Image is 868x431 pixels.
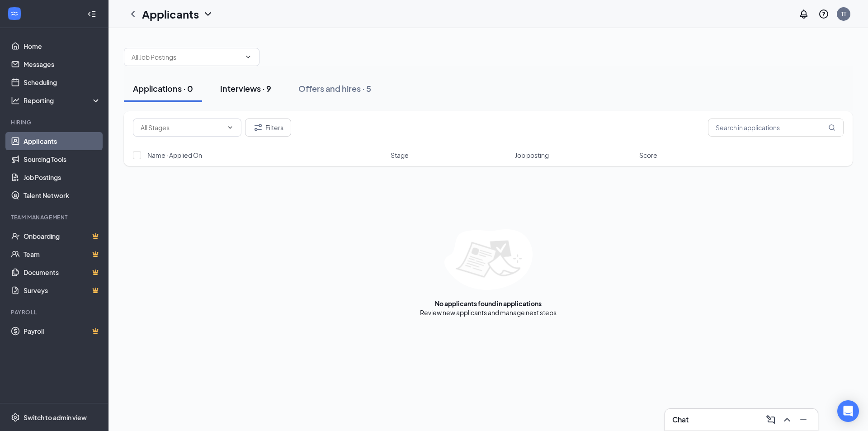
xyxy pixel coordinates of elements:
[127,9,138,19] svg: ChevronLeft
[798,9,809,19] svg: Notifications
[24,96,101,105] div: Reporting
[226,124,234,131] svg: ChevronDown
[141,123,223,133] input: All Stages
[11,308,99,316] div: Payroll
[10,9,19,18] svg: WorkstreamLogo
[245,118,291,137] button: Filter Filters
[132,52,241,62] input: All Job Postings
[828,124,835,131] svg: MagnifyingGlass
[782,414,793,425] svg: ChevronUp
[672,415,689,425] h3: Chat
[24,245,101,263] a: TeamCrown
[220,83,271,94] div: Interviews · 9
[133,83,193,94] div: Applications · 0
[24,263,101,281] a: DocumentsCrown
[298,83,371,94] div: Offers and hires · 5
[420,308,557,317] div: Review new applicants and manage next steps
[841,10,846,18] div: TT
[435,299,542,308] div: No applicants found in applications
[87,9,96,19] svg: Collapse
[837,400,859,422] div: Open Intercom Messenger
[24,281,101,299] a: SurveysCrown
[11,213,99,221] div: Team Management
[24,73,101,91] a: Scheduling
[142,6,199,22] h1: Applicants
[515,151,549,160] span: Job posting
[818,9,829,19] svg: QuestionInfo
[147,151,202,160] span: Name · Applied On
[764,412,778,427] button: ComposeMessage
[11,96,20,105] svg: Analysis
[24,150,101,168] a: Sourcing Tools
[765,414,776,425] svg: ComposeMessage
[391,151,409,160] span: Stage
[203,9,213,19] svg: ChevronDown
[24,37,101,55] a: Home
[24,186,101,204] a: Talent Network
[11,413,20,422] svg: Settings
[24,168,101,186] a: Job Postings
[253,122,264,133] svg: Filter
[24,55,101,73] a: Messages
[24,227,101,245] a: OnboardingCrown
[245,53,252,61] svg: ChevronDown
[796,412,811,427] button: Minimize
[24,413,87,422] div: Switch to admin view
[639,151,657,160] span: Score
[24,322,101,340] a: PayrollCrown
[24,132,101,150] a: Applicants
[708,118,844,137] input: Search in applications
[798,414,809,425] svg: Minimize
[780,412,794,427] button: ChevronUp
[444,229,533,290] img: empty-state
[11,118,99,126] div: Hiring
